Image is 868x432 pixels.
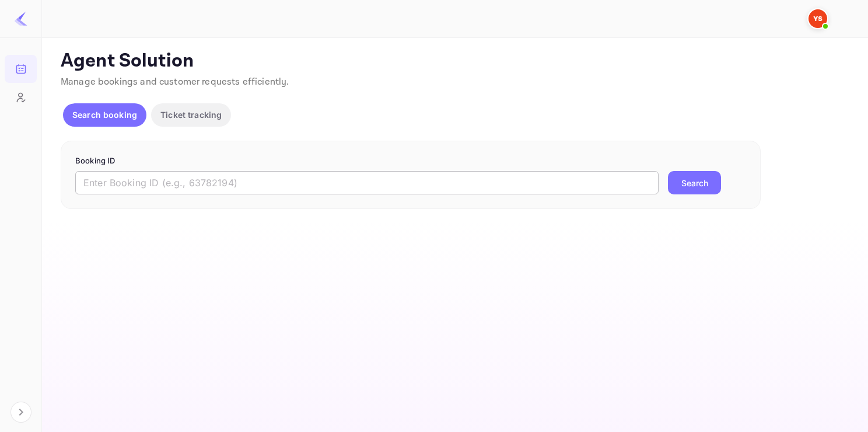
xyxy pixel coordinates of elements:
[61,76,289,88] span: Manage bookings and customer requests efficiently.
[160,109,222,121] p: Ticket tracking
[5,83,37,110] a: Customers
[14,12,28,26] img: LiteAPI
[75,171,659,194] input: Enter Booking ID (e.g., 63782194)
[72,109,137,121] p: Search booking
[75,155,746,167] p: Booking ID
[668,171,721,194] button: Search
[61,50,847,73] p: Agent Solution
[5,55,37,82] a: Bookings
[10,402,32,423] button: Expand navigation
[808,9,827,28] img: Yandex Support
